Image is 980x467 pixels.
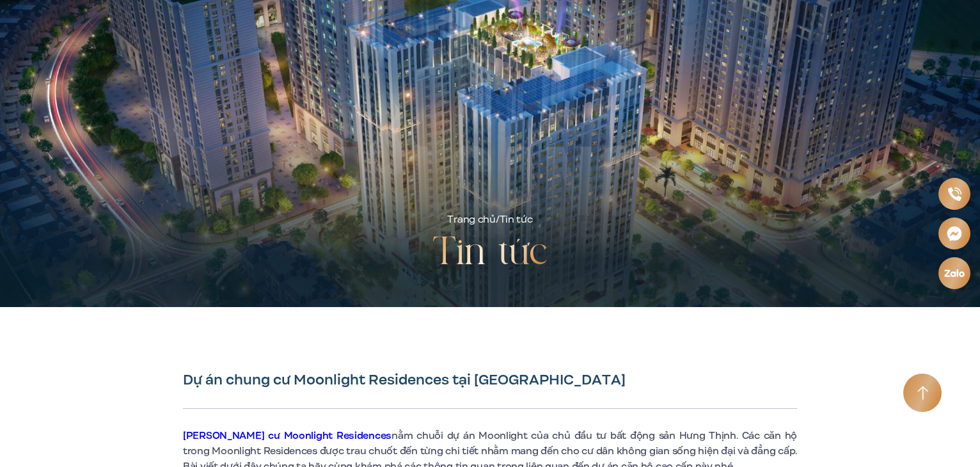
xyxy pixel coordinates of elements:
img: Messenger icon [946,225,962,241]
img: Zalo icon [944,269,965,277]
a: Trang chủ [447,212,495,226]
img: Arrow icon [917,386,928,400]
div: / [447,212,532,228]
h1: Dự án chung cư Moonlight Residences tại [GEOGRAPHIC_DATA] [183,371,797,389]
h2: Tin tức [432,228,548,279]
a: [PERSON_NAME] cư Moonlight Residences [183,429,391,443]
img: Phone icon [947,187,961,201]
span: Tin tức [500,212,533,226]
